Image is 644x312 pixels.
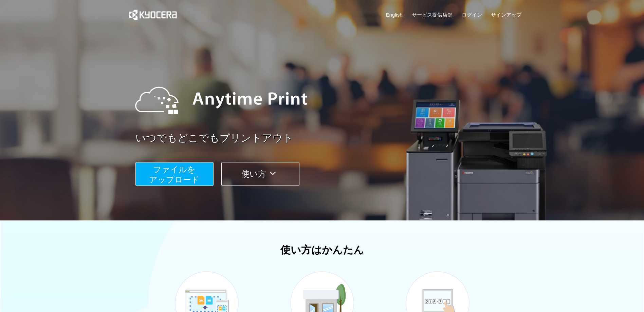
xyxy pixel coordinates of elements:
a: English [386,11,403,18]
a: いつでもどこでもプリントアウト [135,131,526,145]
a: ログイン [462,11,482,18]
button: ファイルを​​アップロード [135,162,214,186]
span: ファイルを ​​アップロード [149,165,200,184]
button: 使い方 [221,162,299,186]
a: サインアップ [491,11,521,18]
a: サービス提供店舗 [412,11,453,18]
